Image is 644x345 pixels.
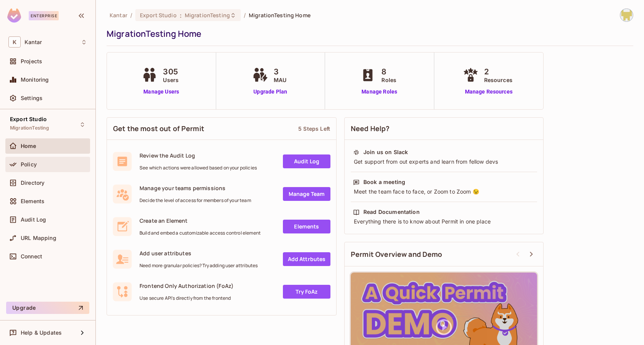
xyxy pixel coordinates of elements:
[140,11,177,19] span: Export Studio
[251,88,290,96] a: Upgrade Plan
[353,218,535,225] div: Everything there is to know about Permit in one place
[7,8,21,23] img: SReyMgAAAABJRU5ErkJggg==
[283,187,330,201] a: Manage Team
[130,11,132,19] li: /
[274,66,286,77] span: 3
[351,124,390,133] span: Need Help?
[140,197,251,204] span: Decide the level of access for members of your team
[21,95,43,101] span: Settings
[140,165,257,171] span: See which actions were allowed based on your policies
[140,282,233,289] span: Frontend Only Authorization (FoAz)
[21,58,42,64] span: Projects
[283,252,330,266] a: Add Attrbutes
[620,9,633,21] img: Girishankar.VP@kantar.com
[140,152,257,159] span: Review the Audit Log
[113,124,204,133] span: Get the most out of Permit
[10,116,47,122] span: Export Studio
[110,11,127,19] span: the active workspace
[163,66,179,77] span: 305
[244,11,246,19] li: /
[140,217,261,224] span: Create an Element
[363,178,405,186] div: Book a meeting
[21,198,44,204] span: Elements
[140,263,258,269] span: Need more granular policies? Try adding user attributes
[140,250,258,257] span: Add user attributes
[140,230,261,236] span: Build and embed a customizable access control element
[6,302,89,314] button: Upgrade
[358,88,400,96] a: Manage Roles
[21,143,36,149] span: Home
[140,88,182,96] a: Manage Users
[353,188,535,195] div: Meet the team face to face, or Zoom to Zoom 😉
[274,76,286,84] span: MAU
[107,28,629,39] div: MigrationTesting Home
[249,11,310,19] span: MigrationTesting Home
[363,208,420,216] div: Read Documentation
[283,154,330,168] a: Audit Log
[179,12,182,18] span: :
[21,235,56,241] span: URL Mapping
[29,11,59,20] div: Enterprise
[283,220,330,233] a: Elements
[21,330,62,336] span: Help & Updates
[8,36,21,48] span: K
[140,184,251,192] span: Manage your teams permissions
[185,11,230,19] span: MigrationTesting
[21,161,37,168] span: Policy
[25,39,42,45] span: Workspace: Kantar
[351,250,442,259] span: Permit Overview and Demo
[21,217,46,223] span: Audit Log
[163,76,179,84] span: Users
[484,76,513,84] span: Resources
[484,66,513,77] span: 2
[353,158,535,166] div: Get support from out experts and learn from fellow devs
[298,125,330,132] div: 5 Steps Left
[140,295,233,301] span: Use secure API's directly from the frontend
[21,77,49,83] span: Monitoring
[283,285,330,299] a: Try FoAz
[461,88,516,96] a: Manage Resources
[21,253,42,260] span: Connect
[10,125,49,131] span: MigrationTesting
[381,66,396,77] span: 8
[363,148,408,156] div: Join us on Slack
[381,76,396,84] span: Roles
[21,180,44,186] span: Directory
